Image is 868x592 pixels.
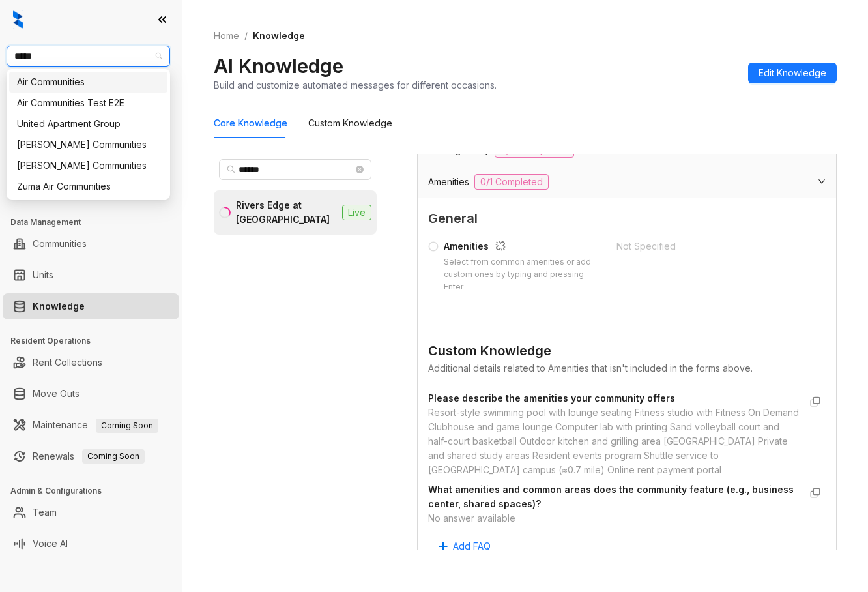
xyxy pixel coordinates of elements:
li: Move Outs [3,381,179,407]
li: / [244,29,248,43]
button: Edit Knowledge [748,63,837,83]
span: Amenities [428,175,469,189]
h3: Resident Operations [10,335,182,347]
div: [PERSON_NAME] Communities [17,158,160,173]
div: Air Communities Test E2E [9,93,167,113]
div: Core Knowledge [214,116,287,130]
a: Units [33,262,53,288]
span: Knowledge [253,30,305,41]
div: United Apartment Group [17,117,160,131]
li: Leads [3,87,179,113]
span: Coming Soon [82,449,145,464]
div: Air Communities [9,72,167,93]
strong: What amenities and common areas does the community feature (e.g., business center, shared spaces)? [428,484,794,509]
span: search [227,165,236,174]
div: Custom Knowledge [308,116,392,130]
a: Knowledge [33,293,85,319]
div: Zuma Air Communities [9,176,167,197]
a: Move Outs [33,381,80,407]
div: Villa Serena Communities [9,155,167,176]
div: Custom Knowledge [428,341,826,361]
div: [PERSON_NAME] Communities [17,138,160,152]
span: General [428,209,826,229]
li: Communities [3,231,179,257]
div: Build and customize automated messages for different occasions. [214,78,497,92]
div: Amenities0/1 Completed [418,166,836,198]
a: Team [33,499,57,525]
div: Villa Serena Communities [9,134,167,155]
span: close-circle [356,166,364,173]
li: Rent Collections [3,349,179,376]
span: Coming Soon [96,419,158,433]
span: 0/1 Completed [474,174,549,190]
h2: AI Knowledge [214,53,343,78]
div: Select from common amenities or add custom ones by typing and pressing Enter [444,256,601,293]
div: Amenities [444,239,601,256]
a: Voice AI [33,531,68,557]
li: Voice AI [3,531,179,557]
a: RenewalsComing Soon [33,443,145,469]
div: No answer available [428,511,800,525]
li: Knowledge [3,293,179,319]
button: Add FAQ [428,536,501,557]
h3: Admin & Configurations [10,485,182,497]
li: Units [3,262,179,288]
li: Leasing [3,143,179,170]
span: expanded [818,177,826,185]
span: Add FAQ [453,539,491,554]
li: Collections [3,175,179,201]
div: Air Communities Test E2E [17,96,160,110]
div: Air Communities [17,75,160,89]
img: logo [13,10,23,29]
li: Maintenance [3,412,179,438]
span: Edit Knowledge [759,66,826,80]
div: Additional details related to Amenities that isn't included in the forms above. [428,361,826,376]
span: Live [342,205,371,220]
strong: Please describe the amenities your community offers [428,392,675,404]
div: Not Specified [616,239,789,254]
li: Team [3,499,179,525]
a: Communities [33,231,87,257]
h3: Data Management [10,216,182,228]
div: United Apartment Group [9,113,167,134]
li: Renewals [3,443,179,469]
div: Rivers Edge at [GEOGRAPHIC_DATA] [236,198,337,227]
a: Rent Collections [33,349,102,376]
div: Zuma Air Communities [17,179,160,194]
div: Resort-style swimming pool with lounge seating Fitness studio with Fitness On Demand Clubhouse an... [428,406,800,477]
a: Home [211,29,242,43]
